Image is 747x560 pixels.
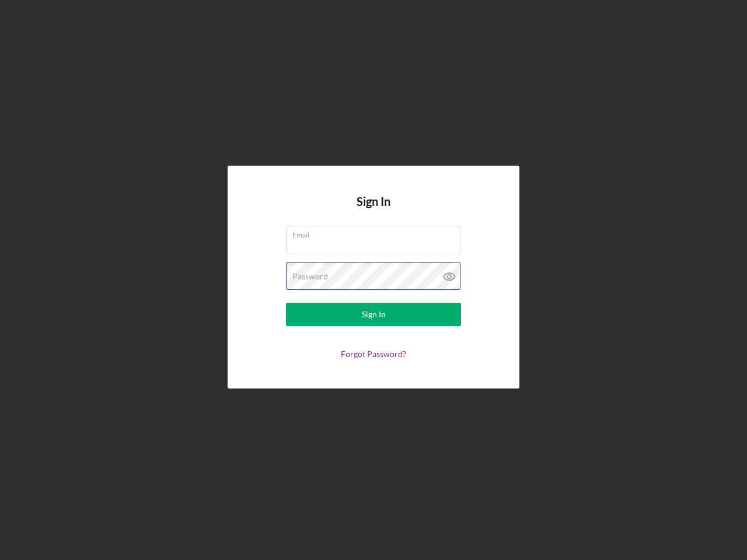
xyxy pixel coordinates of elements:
[357,195,390,226] h4: Sign In
[292,226,460,239] label: Email
[292,272,328,281] label: Password
[341,349,406,359] a: Forgot Password?
[362,303,386,326] div: Sign In
[286,303,461,326] button: Sign In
